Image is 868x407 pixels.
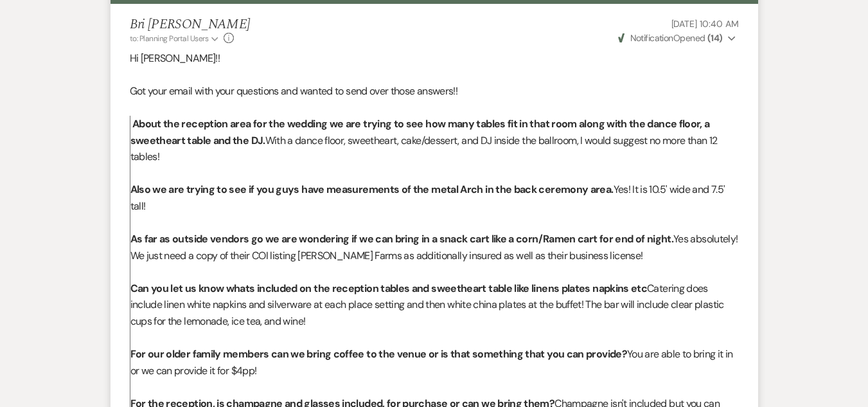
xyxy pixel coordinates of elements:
button: to: Planning Portal Users [130,33,221,44]
span: Yes! It is 10.5' wide and 7.5' tall! [130,183,725,213]
span: With a dance floor, sweetheart, cake/dessert, and DJ inside the ballroom, I would suggest no more... [130,134,718,164]
p: Hi [PERSON_NAME]!! [130,50,739,67]
p: Got your email with your questions and wanted to send over those answers!! [130,83,739,100]
span: [DATE] 10:40 AM [671,18,739,30]
strong: Can you let us know whats included on the reception tables and sweetheart table like linens plate... [130,282,648,295]
strong: About the reception area for the wedding we are trying to see how many tables fit in that room al... [130,117,710,147]
strong: For our older family members can we bring coffee to the venue or is that something that you can p... [130,347,627,361]
span: to: Planning Portal Users [130,33,209,44]
h5: Bri [PERSON_NAME] [130,17,251,33]
strong: Also we are trying to see if you guys have measurements of the metal Arch in the back ceremony area. [130,183,614,196]
span: Opened [618,32,723,44]
span: Catering does include linen white napkins and silverware at each place setting and then white chi... [130,282,724,328]
span: Yes absolutely! We just need a copy of their COI listing [PERSON_NAME] Farms as additionally insu... [130,232,738,262]
strong: As far as outside vendors go we are wondering if we can bring in a snack cart like a corn/Ramen c... [130,232,673,246]
span: Notification [630,32,673,44]
button: NotificationOpened (14) [616,32,738,45]
span: You are able to bring it in or we can provide it for $4pp! [130,347,733,377]
strong: ( 14 ) [707,32,723,44]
